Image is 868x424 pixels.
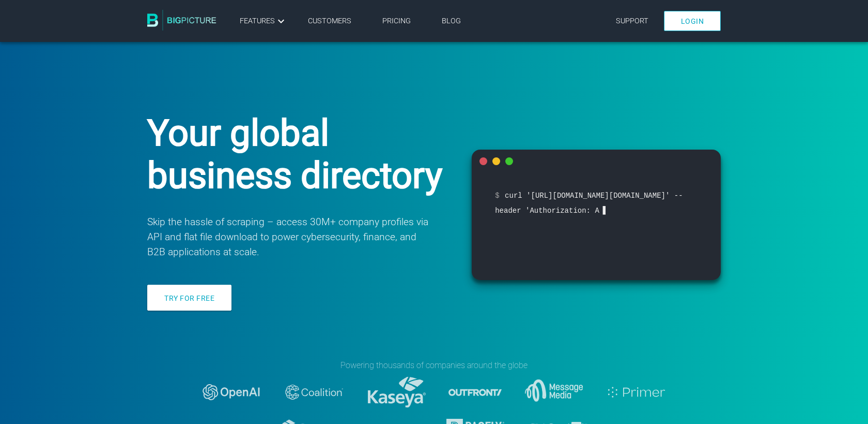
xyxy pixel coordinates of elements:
[285,385,343,400] img: logo-coalition-2.svg
[147,285,231,311] a: Try for free
[525,379,583,404] img: message-media.svg
[495,188,698,218] span: curl '[URL][DOMAIN_NAME][DOMAIN_NAME]' --header 'Authorization: A
[203,384,260,400] img: logo-openai.svg
[368,377,426,407] img: logo-kaseya.svg
[147,215,430,259] p: Skip the hassle of scraping – access 30M+ company profiles via API and flat file download to powe...
[147,112,446,197] h1: Your global business directory
[608,387,665,398] img: logo-primer.svg
[446,363,504,421] img: logo-outfront.svg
